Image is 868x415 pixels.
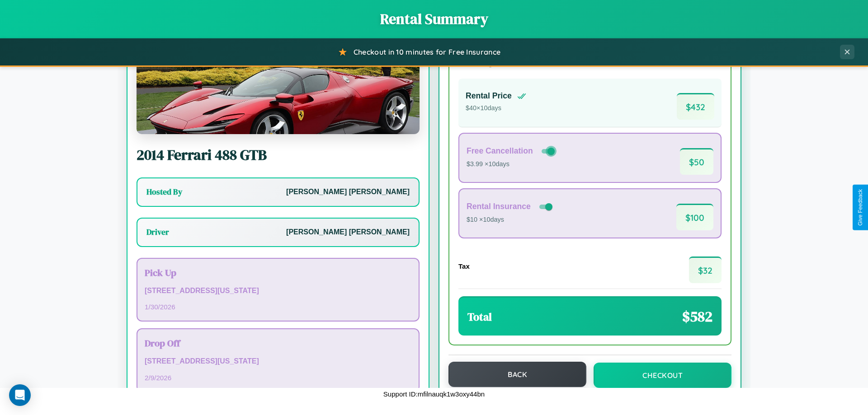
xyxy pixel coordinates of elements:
p: [STREET_ADDRESS][US_STATE] [145,355,411,368]
img: Ferrari 488 GTB [137,44,420,134]
p: $3.99 × 10 days [467,159,557,170]
span: $ 432 [677,93,714,120]
span: $ 582 [682,307,712,326]
button: Back [448,362,586,387]
span: Checkout in 10 minutes for Free Insurance [354,47,500,56]
h4: Tax [458,262,470,270]
div: Give Feedback [857,189,863,226]
h3: Pick Up [145,266,411,279]
h1: Rental Summary [9,9,859,29]
h3: Total [467,309,492,324]
p: Support ID: mfilnauqk1w3oxy44bn [383,388,485,400]
h4: Rental Price [466,91,512,101]
span: $ 50 [680,148,713,175]
h4: Free Cancellation [467,146,533,156]
div: Open Intercom Messenger [9,384,31,406]
p: [PERSON_NAME] [PERSON_NAME] [286,186,410,199]
p: [STREET_ADDRESS][US_STATE] [145,284,411,298]
p: $ 40 × 10 days [466,103,526,114]
h3: Drop Off [145,336,411,350]
p: $10 × 10 days [467,214,554,226]
span: $ 32 [689,256,722,283]
p: 2 / 9 / 2026 [145,372,411,384]
h3: Driver [146,227,169,238]
p: 1 / 30 / 2026 [145,301,411,313]
h4: Rental Insurance [467,202,531,211]
span: $ 100 [676,204,713,230]
button: Checkout [594,363,731,388]
h3: Hosted By [146,187,182,197]
p: [PERSON_NAME] [PERSON_NAME] [286,226,410,239]
h2: 2014 Ferrari 488 GTB [137,145,420,165]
